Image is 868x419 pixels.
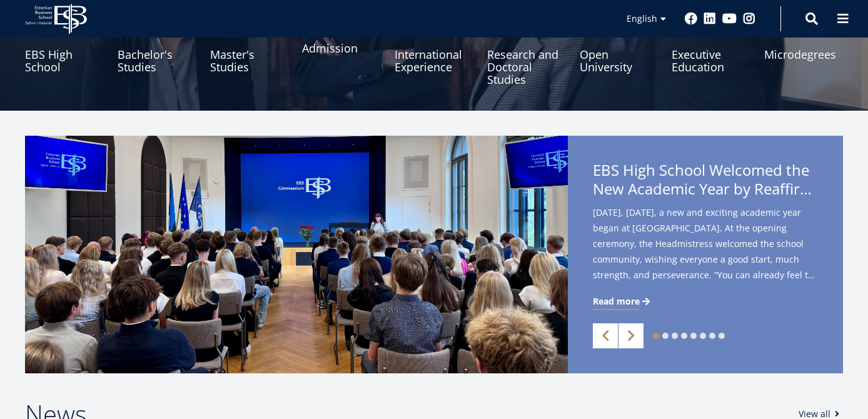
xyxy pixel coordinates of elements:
[662,333,669,339] a: 2
[653,333,659,339] a: 1
[593,179,818,198] span: New Academic Year by Reaffirming Its Core Values
[618,323,643,348] a: Next
[580,23,659,86] a: Open University
[593,295,640,308] span: Read more
[681,333,687,339] a: 4
[719,333,725,339] a: 8
[593,161,818,202] span: EBS High School Welcomed the
[593,204,818,287] span: [DATE], [DATE], a new and exciting academic year began at [GEOGRAPHIC_DATA]. At the opening cerem...
[25,136,568,373] img: a
[700,333,706,339] a: 6
[302,23,381,86] a: Admission
[672,23,750,86] a: Executive Education
[487,23,566,86] a: Research and Doctoral Studies
[210,23,289,86] a: Master's Studies
[685,13,697,25] a: Facebook
[690,333,697,339] a: 5
[709,333,715,339] a: 7
[672,333,678,339] a: 3
[593,323,618,348] a: Previous
[704,13,716,25] a: Linkedin
[764,23,843,86] a: Microdegrees
[722,13,737,25] a: Youtube
[593,267,818,283] span: strength, and perseverance. “You can already feel the autumn in the air – and in a way it’s good ...
[25,23,104,86] a: EBS High School
[118,23,196,86] a: Bachelor's Studies
[593,295,652,308] a: Read more
[743,13,755,25] a: Instagram
[395,23,473,86] a: International Experience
